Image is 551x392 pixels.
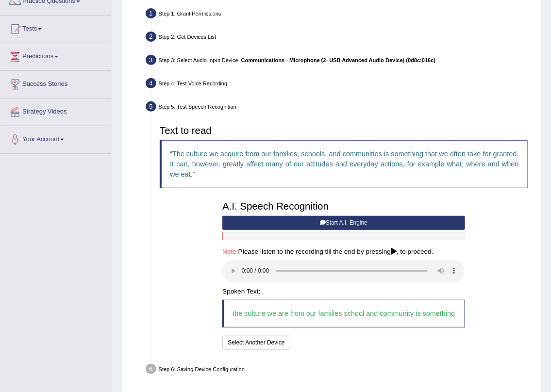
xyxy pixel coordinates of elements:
div: Step 4: Test Voice Recording [142,76,537,94]
div: Step 5: Test Speech Recognition [142,99,537,117]
a: Strategy Videos [0,98,111,123]
a: Success Stories [0,71,111,95]
a: Your Account [0,126,111,150]
b: Communications - Microphone (2- USB Advanced Audio Device) (0d8c:016c) [241,57,436,63]
h3: Text to read [160,125,528,136]
button: Select Another Device [222,336,290,350]
div: Step 6: Saving Device Configuration [142,361,537,379]
div: Step 2: Get Devices List [142,29,537,47]
h4: Please listen to the recording till the end by pressing , to proceed. [222,248,465,256]
div: Step 1: Grant Permissions [142,6,537,24]
div: Step 3: Select Audio Input Device [142,52,537,70]
a: Tests [0,16,111,40]
span: – [238,57,436,63]
button: Start A.I. Engine [222,216,465,230]
h4: Spoken Text: [222,288,465,295]
h3: A.I. Speech Recognition [222,201,465,212]
a: Predictions [0,43,111,67]
span: Note: [222,248,238,255]
blockquote: the culture we are from our families school and community is something [222,300,465,327]
q: The culture we acquire from our families, schools, and communities is something that we often tak... [170,150,519,179]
